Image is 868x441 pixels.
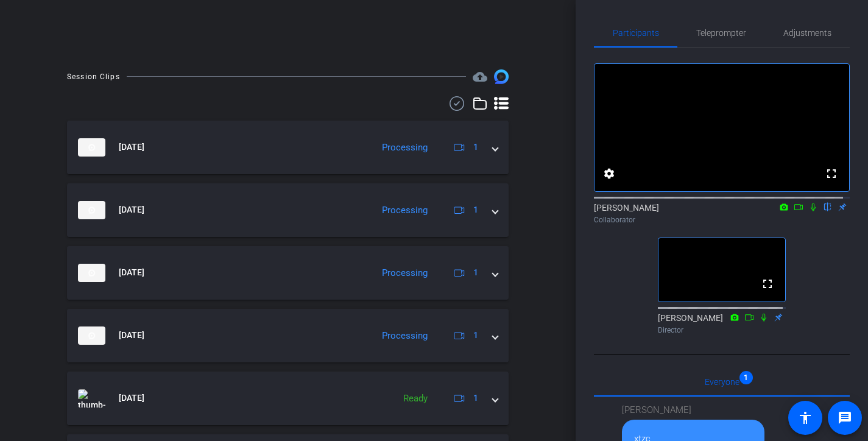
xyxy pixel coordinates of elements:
mat-icon: fullscreen [824,166,839,181]
div: [PERSON_NAME] [658,312,786,336]
div: [PERSON_NAME] [622,403,764,417]
mat-icon: flip [820,201,835,212]
span: Participants [613,29,659,37]
mat-expansion-panel-header: thumb-nail[DATE]Processing1 [67,183,509,237]
span: [DATE] [119,266,144,279]
img: thumb-nail [78,389,105,407]
div: Ready [397,392,434,406]
div: Processing [376,203,434,217]
span: [DATE] [119,203,144,216]
div: Processing [376,266,434,280]
mat-icon: fullscreen [760,277,775,291]
mat-icon: settings [602,166,616,181]
span: 1 [473,141,478,153]
div: [PERSON_NAME] [594,202,850,225]
span: Teleprompter [696,29,746,37]
span: 1 [473,329,478,342]
span: Everyone [705,378,739,386]
span: [DATE] [119,392,144,404]
div: Processing [376,329,434,343]
span: 1 [473,203,478,216]
mat-expansion-panel-header: thumb-nail[DATE]Processing1 [67,246,509,300]
mat-icon: message [838,411,852,425]
img: thumb-nail [78,201,105,219]
div: Session Clips [67,71,120,83]
mat-expansion-panel-header: thumb-nail[DATE]Ready1 [67,372,509,425]
mat-expansion-panel-header: thumb-nail[DATE]Processing1 [67,121,509,174]
span: Destinations for your clips [473,69,487,84]
mat-icon: cloud_upload [473,69,487,84]
span: 1 [473,266,478,279]
mat-expansion-panel-header: thumb-nail[DATE]Processing1 [67,309,509,362]
span: [DATE] [119,329,144,342]
span: [DATE] [119,141,144,153]
div: Director [658,325,786,336]
div: Collaborator [594,214,850,225]
span: 1 [473,392,478,404]
mat-icon: accessibility [798,411,813,425]
img: thumb-nail [78,138,105,157]
span: Adjustments [783,29,831,37]
img: thumb-nail [78,326,105,345]
img: Session clips [494,69,509,84]
img: thumb-nail [78,264,105,282]
div: Processing [376,141,434,155]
